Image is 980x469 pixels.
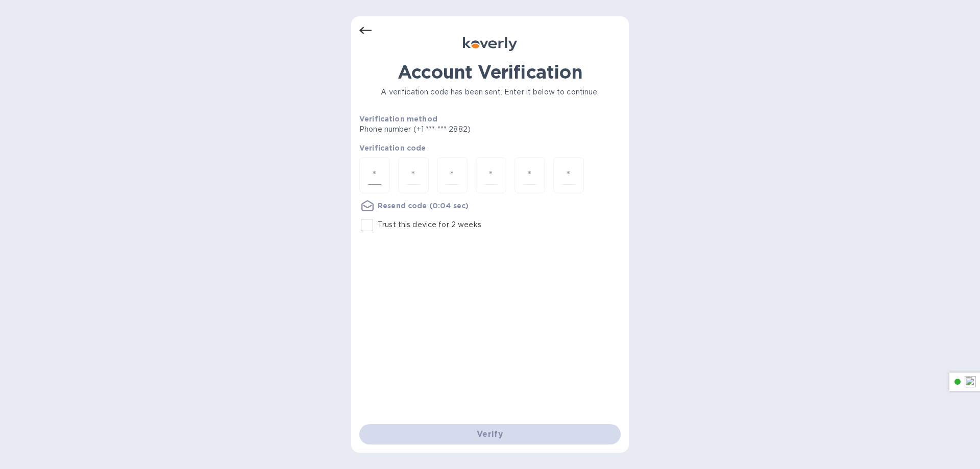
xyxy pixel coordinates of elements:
[359,87,621,97] p: A verification code has been sent. Enter it below to continue.
[359,115,437,123] b: Verification method
[378,219,481,230] p: Trust this device for 2 weeks
[378,202,469,210] u: Resend code (0:04 sec)
[359,143,621,153] p: Verification code
[359,61,621,83] h1: Account Verification
[359,124,549,135] p: Phone number (+1 *** *** 2882)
